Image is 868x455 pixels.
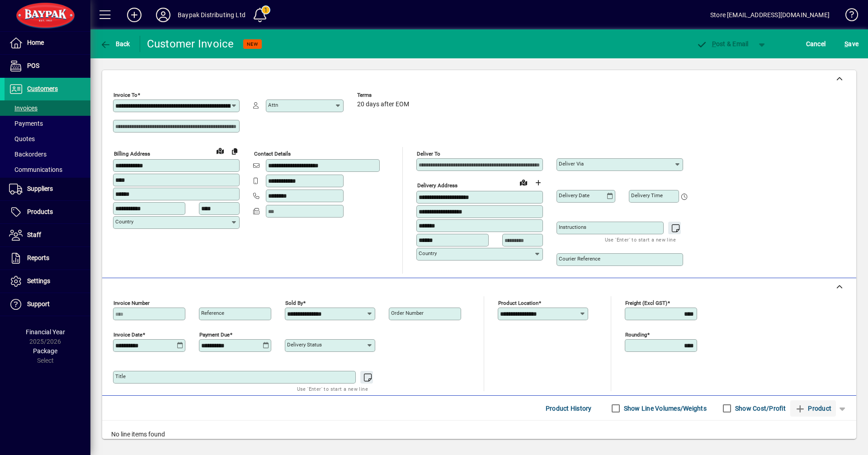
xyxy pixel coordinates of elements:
mat-label: Deliver via [559,161,584,167]
a: Quotes [5,131,90,147]
span: Cancel [806,37,826,51]
span: Invoices [9,104,38,112]
mat-label: Freight (excl GST) [625,300,667,306]
mat-hint: Use 'Enter' to start a new line [605,234,676,245]
mat-label: Invoice number [113,300,150,306]
mat-label: Country [419,250,437,256]
span: ost & Email [696,40,749,47]
a: Settings [5,270,90,293]
span: S [844,40,848,47]
button: Back [98,36,132,52]
a: Communications [5,162,90,177]
a: Backorders [5,147,90,162]
a: Products [5,201,90,223]
span: Communications [9,166,62,173]
span: Customers [27,85,58,92]
span: ave [844,37,859,51]
mat-label: Payment due [199,332,230,338]
button: Choose address [531,175,545,190]
button: Save [842,36,861,52]
span: Reports [27,254,49,261]
mat-label: Product location [498,300,538,306]
mat-label: Courier Reference [559,256,600,262]
div: Baypak Distributing Ltd [178,8,245,22]
span: Back [100,40,130,47]
span: Staff [27,231,41,238]
app-page-header-button: Back [90,36,140,52]
mat-label: Invoice date [113,332,142,338]
span: Quotes [9,135,35,142]
button: Copy to Delivery address [227,144,242,158]
a: Knowledge Base [839,2,857,31]
span: Backorders [9,151,47,158]
button: Product History [542,400,595,417]
span: 20 days after EOM [357,101,409,108]
mat-label: Delivery status [287,341,322,348]
button: Product [790,400,836,417]
a: POS [5,55,90,77]
mat-hint: Use 'Enter' to start a new line [297,384,368,394]
span: Products [27,208,53,215]
span: NEW [247,41,258,47]
mat-label: Order number [391,310,424,316]
mat-label: Instructions [559,224,586,230]
span: POS [27,62,39,69]
a: Reports [5,247,90,270]
label: Show Cost/Profit [733,404,786,413]
mat-label: Deliver To [417,151,440,157]
div: Store [EMAIL_ADDRESS][DOMAIN_NAME] [710,8,830,22]
a: Home [5,32,90,54]
button: Add [120,7,149,23]
button: Post & Email [692,36,753,52]
mat-label: Attn [268,102,278,108]
div: Customer Invoice [147,37,234,51]
span: Product History [546,401,592,416]
mat-label: Delivery time [631,192,663,199]
span: Product [795,401,831,416]
mat-label: Invoice To [113,92,137,98]
a: Support [5,293,90,316]
span: Terms [357,92,411,98]
mat-label: Country [115,218,133,225]
span: Settings [27,277,50,284]
a: View on map [213,143,227,158]
button: Profile [149,7,178,23]
span: P [712,40,716,47]
a: Staff [5,224,90,246]
button: Cancel [804,36,828,52]
a: View on map [516,175,531,190]
a: Suppliers [5,178,90,200]
mat-label: Rounding [625,332,647,338]
label: Show Line Volumes/Weights [622,404,707,413]
a: Invoices [5,100,90,116]
a: Payments [5,116,90,131]
div: No line items found [102,421,856,448]
span: Suppliers [27,185,53,192]
span: Home [27,39,44,46]
span: Financial Year [26,328,65,336]
span: Package [33,347,57,355]
span: Payments [9,120,43,127]
mat-label: Title [115,373,126,379]
mat-label: Sold by [285,300,303,306]
mat-label: Delivery date [559,192,590,199]
mat-label: Reference [201,310,224,316]
span: Support [27,300,50,308]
